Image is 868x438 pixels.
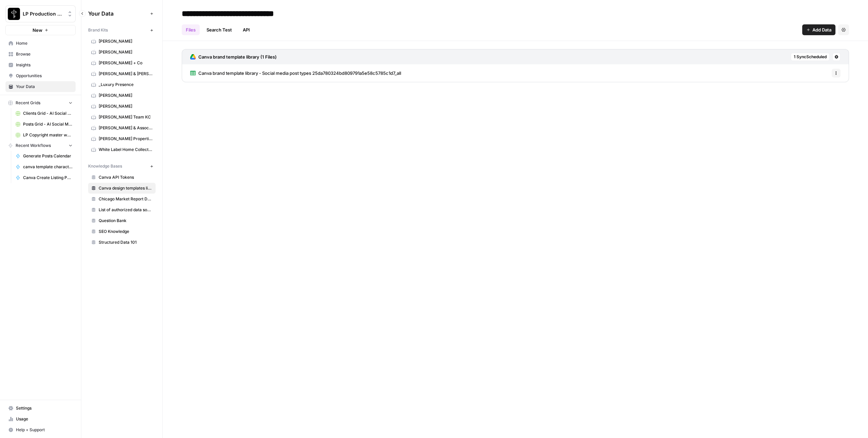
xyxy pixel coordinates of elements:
a: Browse [5,49,76,60]
a: Usage [5,414,76,424]
a: Chicago Market Report Data [88,194,156,204]
span: Add Data [812,26,831,33]
span: Recent Grids [16,100,40,106]
span: Canva brand template library - Social media post types 25da780324bd809791a5e58c5785c1d7_all [198,70,401,76]
a: [PERSON_NAME] & [PERSON_NAME] [88,68,156,79]
span: Canva design templates library [99,185,153,191]
span: [PERSON_NAME] [99,49,153,55]
span: [PERSON_NAME] [99,38,153,44]
span: Clients Grid - AI Social Media [23,110,73,116]
a: Settings [5,403,76,414]
span: Insights [16,62,73,68]
span: Recent Workflows [16,143,51,149]
button: Workspace: LP Production Workloads [5,5,76,22]
span: Canva Create Listing Posts (human review to pick properties) [23,175,73,181]
a: [PERSON_NAME] [88,101,156,112]
button: Recent Grids [5,98,76,108]
span: Knowledge Bases [88,163,122,169]
a: White Label Home Collective [88,144,156,155]
span: Your Data [16,84,73,90]
button: Help + Support [5,424,76,435]
a: Files [182,24,200,35]
span: [PERSON_NAME] & Associates [99,125,153,131]
a: SEO Knowledge [88,226,156,237]
span: Settings [16,405,73,411]
a: Canva design templates library [88,183,156,194]
a: [PERSON_NAME] Team KC [88,112,156,123]
a: Generate Posts Calendar [13,151,76,161]
span: canva template character limit fixing [23,164,73,170]
a: [PERSON_NAME] + Co [88,58,156,68]
a: Canva Create Listing Posts (human review to pick properties) [13,172,76,183]
span: List of authorized data sources for blog articles [99,207,153,213]
span: Posts Grid - AI Social Media [23,121,73,127]
span: [PERSON_NAME] Properties Team [99,136,153,142]
span: Brand Kits [88,27,108,33]
button: 1 SyncScheduled [791,53,830,61]
span: Question Bank [99,218,153,224]
a: Canva brand template library - Social media post types 25da780324bd809791a5e58c5785c1d7_all [190,64,401,82]
a: Posts Grid - AI Social Media [13,119,76,130]
span: Help + Support [16,427,73,433]
a: Structured Data 101 [88,237,156,248]
a: [PERSON_NAME] & Associates [88,123,156,133]
a: Home [5,38,76,49]
a: canva template character limit fixing [13,161,76,172]
a: LP Copyright master workflow Grid [13,130,76,140]
a: Search Test [202,24,236,35]
span: [PERSON_NAME] Team KC [99,114,153,120]
span: SEO Knowledge [99,228,153,235]
a: API [239,24,254,35]
a: Your Data [5,81,76,92]
a: Canva API Tokens [88,172,156,183]
a: _Luxury Presence [88,79,156,90]
span: Chicago Market Report Data [99,196,153,202]
a: Opportunities [5,70,76,81]
button: Add Data [802,24,835,35]
img: LP Production Workloads Logo [8,8,20,20]
a: Clients Grid - AI Social Media [13,108,76,119]
span: New [33,27,42,34]
span: Browse [16,51,73,57]
span: LP Copyright master workflow Grid [23,132,73,138]
span: Your Data [88,9,147,18]
a: [PERSON_NAME] [88,47,156,58]
span: Opportunities [16,73,73,79]
span: [PERSON_NAME] & [PERSON_NAME] [99,71,153,77]
a: Question Bank [88,215,156,226]
span: Generate Posts Calendar [23,153,73,159]
span: White Label Home Collective [99,147,153,153]
span: [PERSON_NAME] [99,92,153,98]
span: Home [16,40,73,46]
button: New [5,25,76,35]
span: [PERSON_NAME] + Co [99,60,153,66]
h3: Canva brand template library (1 Files) [198,53,277,60]
span: [PERSON_NAME] [99,103,153,109]
a: [PERSON_NAME] Properties Team [88,133,156,144]
a: List of authorized data sources for blog articles [88,204,156,215]
span: 1 Sync Scheduled [794,54,827,60]
span: Usage [16,416,73,422]
button: Recent Workflows [5,140,76,151]
span: Structured Data 101 [99,239,153,245]
span: Canva API Tokens [99,174,153,180]
a: Insights [5,60,76,70]
span: LP Production Workloads [23,10,64,17]
span: _Luxury Presence [99,82,153,88]
a: [PERSON_NAME] [88,36,156,47]
a: Canva brand template library (1 Files) [190,49,277,64]
a: [PERSON_NAME] [88,90,156,101]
